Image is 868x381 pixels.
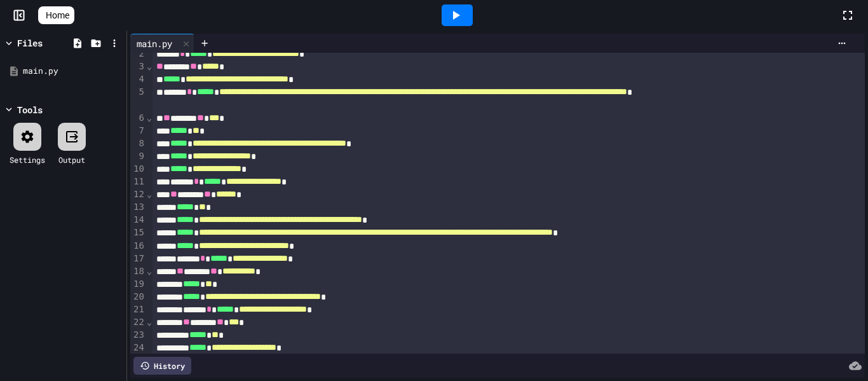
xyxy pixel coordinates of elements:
[130,73,146,86] div: 4
[130,214,146,226] div: 14
[133,357,191,375] div: History
[146,317,153,327] span: Fold line
[130,48,146,60] div: 2
[130,240,146,253] div: 16
[130,150,146,163] div: 9
[130,86,146,111] div: 5
[58,154,85,165] div: Output
[130,265,146,278] div: 18
[130,137,146,150] div: 8
[46,9,69,22] span: Home
[130,226,146,239] div: 15
[130,303,146,316] div: 21
[130,291,146,303] div: 20
[146,61,153,71] span: Fold line
[130,253,146,265] div: 17
[130,125,146,137] div: 7
[130,278,146,291] div: 19
[146,113,153,123] span: Fold line
[146,189,153,199] span: Fold line
[23,65,122,78] div: main.py
[130,329,146,342] div: 23
[17,36,43,50] div: Files
[130,37,179,50] div: main.py
[130,176,146,188] div: 11
[130,163,146,176] div: 10
[17,103,43,116] div: Tools
[130,188,146,201] div: 12
[130,342,146,354] div: 24
[146,266,153,276] span: Fold line
[130,112,146,125] div: 6
[130,316,146,329] div: 22
[38,6,74,24] a: Home
[130,60,146,73] div: 3
[130,201,146,214] div: 13
[130,34,194,53] div: main.py
[10,154,45,165] div: Settings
